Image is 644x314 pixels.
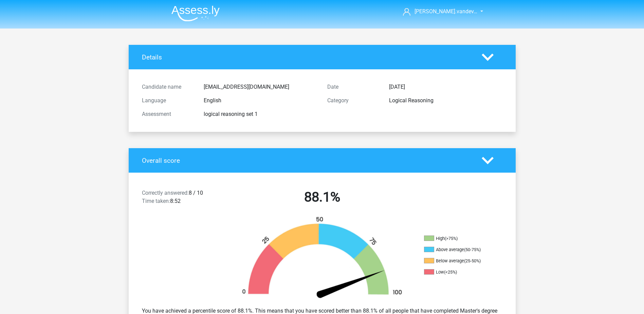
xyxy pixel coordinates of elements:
div: Language [137,97,199,105]
div: Assessment [137,110,199,118]
li: Below average [424,258,492,264]
a: [PERSON_NAME].vandev… [400,7,478,16]
img: Assessly [171,5,220,21]
div: English [199,97,322,105]
div: [DATE] [384,83,508,91]
h4: Overall score [142,157,472,164]
div: logical reasoning set 1 [199,110,322,118]
div: (<25%) [444,269,457,275]
span: [PERSON_NAME].vandev… [415,8,477,15]
div: (>75%) [445,236,458,241]
img: 88.3ef8f83e0fc4.png [231,216,414,301]
li: Low [424,269,492,275]
div: Date [322,83,384,91]
div: (50-75%) [464,247,481,252]
div: Logical Reasoning [384,97,508,105]
span: Correctly answered: [142,190,189,196]
div: Candidate name [137,83,199,91]
h4: Details [142,53,472,61]
span: Time taken: [142,198,170,204]
div: 8 / 10 8:52 [137,189,229,208]
div: (25-50%) [464,258,481,263]
div: [EMAIL_ADDRESS][DOMAIN_NAME] [199,83,322,91]
li: High [424,235,492,242]
h2: 88.1% [235,189,410,205]
div: Category [322,97,384,105]
li: Above average [424,247,492,253]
